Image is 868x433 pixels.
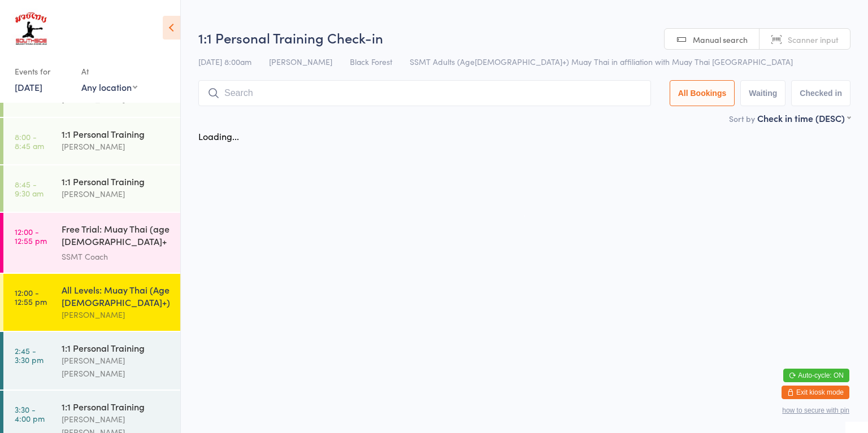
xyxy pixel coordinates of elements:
[782,406,849,414] button: how to secure with pin
[81,81,137,93] div: Any location
[198,80,651,106] input: Search
[198,130,239,142] div: Loading...
[15,288,47,306] time: 12:00 - 12:55 pm
[62,187,171,200] div: [PERSON_NAME]
[62,128,171,140] div: 1:1 Personal Training
[3,118,180,164] a: 8:00 -8:45 am1:1 Personal Training[PERSON_NAME]
[15,62,70,81] div: Events for
[62,175,171,187] div: 1:1 Personal Training
[62,222,171,250] div: Free Trial: Muay Thai (age [DEMOGRAPHIC_DATA]+ years)
[62,250,171,263] div: SSMT Coach
[693,34,748,45] span: Manual search
[15,180,44,198] time: 8:45 - 9:30 am
[62,308,171,321] div: [PERSON_NAME]
[62,354,171,380] div: [PERSON_NAME] [PERSON_NAME]
[3,274,180,331] a: 12:00 -12:55 pmAll Levels: Muay Thai (Age [DEMOGRAPHIC_DATA]+)[PERSON_NAME]
[62,283,171,308] div: All Levels: Muay Thai (Age [DEMOGRAPHIC_DATA]+)
[783,369,849,382] button: Auto-cycle: ON
[3,213,180,273] a: 12:00 -12:55 pmFree Trial: Muay Thai (age [DEMOGRAPHIC_DATA]+ years)SSMT Coach
[3,332,180,390] a: 2:45 -3:30 pm1:1 Personal Training[PERSON_NAME] [PERSON_NAME]
[729,113,755,124] label: Sort by
[3,165,180,212] a: 8:45 -9:30 am1:1 Personal Training[PERSON_NAME]
[15,132,44,150] time: 8:00 - 8:45 am
[350,56,392,67] span: Black Forest
[198,28,850,47] h2: 1:1 Personal Training Check-in
[62,140,171,153] div: [PERSON_NAME]
[788,34,839,45] span: Scanner input
[757,112,850,124] div: Check in time (DESC)
[791,80,850,106] button: Checked in
[198,56,251,67] span: [DATE] 8:00am
[15,81,42,93] a: [DATE]
[670,80,735,106] button: All Bookings
[782,386,849,399] button: Exit kiosk mode
[15,227,47,245] time: 12:00 - 12:55 pm
[11,8,50,51] img: Southside Muay Thai & Fitness
[15,346,44,364] time: 2:45 - 3:30 pm
[62,342,171,354] div: 1:1 Personal Training
[740,80,785,106] button: Waiting
[269,56,332,67] span: [PERSON_NAME]
[81,62,137,81] div: At
[15,85,44,103] time: 7:15 - 8:00 am
[15,405,45,423] time: 3:30 - 4:00 pm
[410,56,793,67] span: SSMT Adults (Age[DEMOGRAPHIC_DATA]+) Muay Thai in affiliation with Muay Thai [GEOGRAPHIC_DATA]
[62,400,171,413] div: 1:1 Personal Training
